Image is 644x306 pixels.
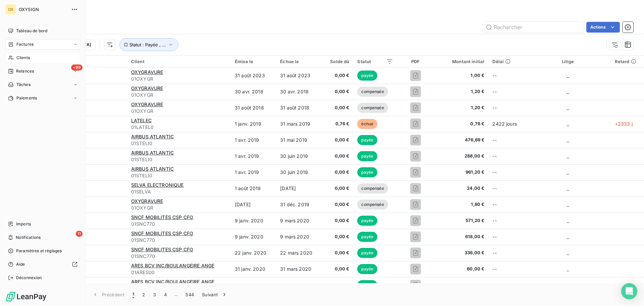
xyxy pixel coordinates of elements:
span: 0,00 € [325,137,349,143]
span: échue [357,119,377,129]
div: Client [131,59,227,64]
span: 60,00 € [438,266,485,272]
button: Précédent [88,288,128,302]
span: 01STELI0 [131,172,227,179]
span: payée [357,264,377,274]
td: 22 mars 2020 [276,245,321,261]
td: -- [488,148,525,164]
span: … [171,289,181,300]
span: compensée [357,200,388,210]
div: Émise le [235,59,272,64]
button: 4 [160,288,171,302]
span: 1,20 € [438,104,485,111]
span: payée [357,135,377,145]
span: AIRBUS ATLANTIC [131,150,174,156]
span: OXYGRAVURE [131,198,163,204]
span: OXYGRAVURE [131,69,163,75]
td: -- [488,245,525,261]
span: _ [567,89,569,94]
span: _ [567,105,569,111]
span: payée [357,216,377,226]
span: AIRBUS ATLANTIC [131,134,174,139]
span: 0,00 € [325,282,349,289]
span: Paramètres et réglages [16,248,62,254]
span: OXYGRAVURE [131,101,163,107]
span: 0,00 € [325,217,349,224]
div: OX [5,4,16,15]
span: 0,76 € [438,121,485,127]
span: payée [357,151,377,161]
button: 2 [138,288,149,302]
td: 1 janv. 2019 [231,116,276,132]
span: _ [567,266,569,272]
span: Statut : Payée , ... [129,42,166,47]
a: Imports [5,219,80,229]
div: PDF [401,59,430,64]
td: 30 avr. 2018 [231,84,276,100]
span: 01STELI0 [131,156,227,163]
span: 100,00 € [438,282,485,289]
span: 01SNC770 [131,221,227,227]
a: Aide [5,259,80,270]
td: -- [488,196,525,213]
span: Tâches [16,82,31,88]
div: Délai [492,59,521,64]
span: compensée [357,183,388,193]
span: SNCF MOBILITES CSP CFO [131,214,193,220]
span: 336,00 € [438,250,485,256]
span: _ [567,218,569,223]
td: 31 mars 2020 [276,261,321,277]
span: Factures [16,41,34,47]
span: _ [567,169,569,175]
span: 476,69 € [438,137,485,143]
span: 0,00 € [325,153,349,160]
span: 01STELI0 [131,140,227,147]
span: Imports [16,221,31,227]
span: payée [357,280,377,290]
span: _ [567,73,569,78]
td: -- [488,180,525,196]
td: [DATE] [231,196,276,213]
span: _ [567,153,569,159]
td: [DATE] [276,180,321,196]
span: ARES BCV INC/BOULANGEIRE ANGE [131,279,214,285]
td: 31 août 2018 [231,100,276,116]
span: _ [567,282,569,288]
td: 9 mars 2020 [276,213,321,229]
div: Échue le [280,59,317,64]
td: -- [488,277,525,293]
span: 0,00 € [325,233,349,240]
td: 31 janv. 2020 [231,261,276,277]
span: _ [567,234,569,239]
td: 2422 jours [488,116,525,132]
span: SNCF MOBILITES CSP CFO [131,230,193,236]
span: 0,00 € [325,104,349,111]
span: LATELEC [131,118,152,123]
td: -- [488,261,525,277]
span: Notifications [16,234,41,241]
td: -- [488,164,525,180]
span: Clients [16,55,30,61]
td: 22 janv. 2020 [231,245,276,261]
span: 1,80 € [438,201,485,208]
span: compensée [357,87,388,97]
span: SNCF MOBILITES CSP CFO [131,247,193,252]
span: 1,00 € [438,72,485,79]
span: 0,00 € [325,72,349,79]
span: 1,20 € [438,88,485,95]
div: Open Intercom Messenger [621,283,637,299]
span: 01SELVA [131,188,227,195]
td: 30 avr. 2018 [276,84,321,100]
span: 01OXYGR [131,76,227,82]
span: 288,00 € [438,153,485,160]
td: -- [488,132,525,148]
a: Paramètres et réglages [5,246,80,256]
span: 0,76 € [325,121,349,127]
a: Tableau de bord [5,26,80,36]
span: Paiements [16,95,37,101]
div: Statut [357,59,393,64]
td: 9 janv. 2020 [231,213,276,229]
button: Actions [586,22,620,33]
td: 26 mars 2020 [231,277,276,293]
span: 1 [132,291,134,298]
